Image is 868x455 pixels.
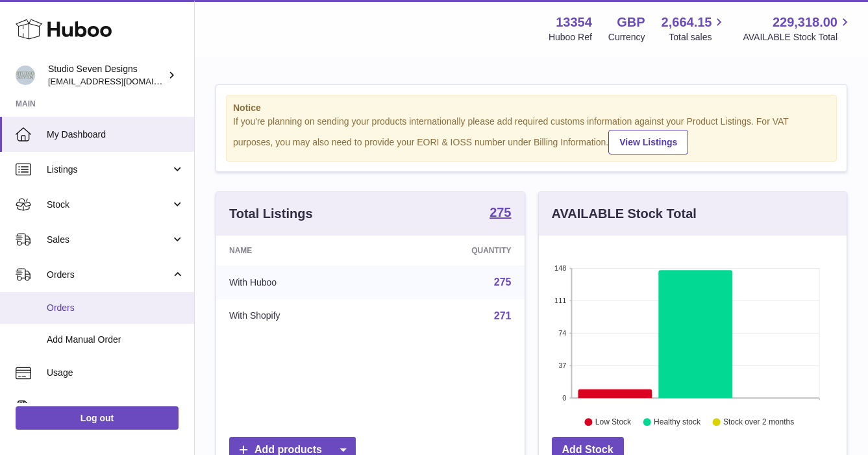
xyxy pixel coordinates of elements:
[216,236,382,265] th: Name
[669,31,726,43] span: Total sales
[490,206,511,219] strong: 275
[233,116,830,154] div: If you're planning on sending your products internationally please add required customs informati...
[47,402,171,414] span: Invoicing and Payments
[216,265,382,299] td: With Huboo
[743,31,852,43] span: AVAILABLE Stock Total
[48,76,191,86] span: [EMAIL_ADDRESS][DOMAIN_NAME]
[216,299,382,333] td: With Shopify
[558,362,566,369] text: 37
[47,302,184,314] span: Orders
[47,334,184,346] span: Add Manual Order
[229,205,313,223] h3: Total Listings
[16,406,179,430] a: Log out
[549,31,592,43] div: Huboo Ref
[233,102,830,114] strong: Notice
[48,63,165,88] div: Studio Seven Designs
[654,417,701,426] text: Healthy stock
[617,14,645,31] strong: GBP
[558,329,566,337] text: 74
[47,199,171,211] span: Stock
[608,130,688,154] a: View Listings
[47,269,171,281] span: Orders
[490,206,511,221] a: 275
[556,14,592,31] strong: 13354
[554,297,566,304] text: 111
[662,14,727,43] a: 2,664.15 Total sales
[773,14,837,31] span: 229,318.00
[608,31,645,43] div: Currency
[554,264,566,272] text: 148
[595,417,631,426] text: Low Stock
[16,66,35,85] img: contact.studiosevendesigns@gmail.com
[382,236,525,265] th: Quantity
[662,14,712,31] span: 2,664.15
[552,205,697,223] h3: AVAILABLE Stock Total
[47,164,171,176] span: Listings
[562,394,566,402] text: 0
[723,417,794,426] text: Stock over 2 months
[47,129,184,141] span: My Dashboard
[494,277,512,288] a: 275
[743,14,852,43] a: 229,318.00 AVAILABLE Stock Total
[47,234,171,246] span: Sales
[494,310,512,321] a: 271
[47,367,184,379] span: Usage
